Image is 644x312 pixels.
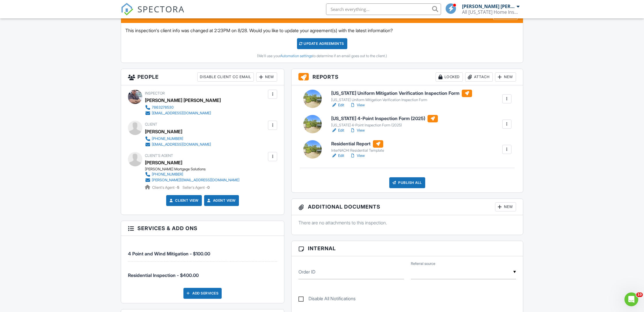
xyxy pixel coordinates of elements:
[145,96,221,105] div: [PERSON_NAME] [PERSON_NAME]
[145,177,239,183] a: [PERSON_NAME][EMAIL_ADDRESS][DOMAIN_NAME]
[128,240,277,262] li: Service: 4 Point and Wind Mitigation
[128,262,277,283] li: Service: Residential Inspection
[207,185,210,190] strong: 0
[177,185,179,190] strong: 5
[292,199,523,215] h3: Additional Documents
[152,105,174,110] div: 7863278530
[331,115,438,122] h6: [US_STATE] 4-Point Inspection Form (2025)
[145,136,211,142] a: [PHONE_NUMBER]
[495,72,516,82] div: New
[206,198,236,203] a: Agent View
[331,90,472,97] h6: [US_STATE] Uniform Mitigation Verification Inspection Form
[145,91,165,95] span: Inspector
[331,153,344,159] a: Edit
[145,105,216,110] a: 7863278530
[624,292,638,306] iframe: Intercom live chat
[183,288,222,299] div: Add Services
[495,202,516,211] div: New
[292,241,523,256] h3: Internal
[280,54,313,58] a: Automation settings
[350,128,365,133] a: View
[121,3,133,16] img: The Best Home Inspection Software - Spectora
[145,172,239,177] a: [PHONE_NUMBER]
[152,178,239,182] div: [PERSON_NAME][EMAIL_ADDRESS][DOMAIN_NAME]
[125,54,519,58] div: (We'll use your to determine if an email goes out to the client.)
[465,72,493,82] div: Attach
[152,185,180,190] span: Client's Agent -
[350,153,365,159] a: View
[121,221,284,236] h3: Services & Add ons
[152,111,211,115] div: [EMAIL_ADDRESS][DOMAIN_NAME]
[256,72,277,82] div: New
[298,296,356,303] label: Disable All Notifications
[636,292,643,297] span: 10
[128,272,199,278] span: Residential Inspection - $400.00
[298,219,516,226] p: There are no attachments to this inspection.
[331,115,438,128] a: [US_STATE] 4-Point Inspection Form (2025) [US_STATE] 4-Point Inspection Form (2025)
[145,153,173,158] span: Client's Agent
[331,98,472,102] div: [US_STATE] Uniform Mitigation Verification Inspection Form
[331,90,472,102] a: [US_STATE] Uniform Mitigation Verification Inspection Form [US_STATE] Uniform Mitigation Verifica...
[168,198,199,203] a: Client View
[145,158,182,167] a: [PERSON_NAME]
[331,140,384,153] a: Residential Report InterNACHI Residential Template
[183,185,210,190] span: Seller's Agent -
[331,102,344,108] a: Edit
[292,69,523,85] h3: Reports
[145,142,211,147] a: [EMAIL_ADDRESS][DOMAIN_NAME]
[326,3,441,15] input: Search everything...
[128,251,210,257] span: 4 Point and Wind Mitigation - $100.00
[436,72,463,82] div: Locked
[145,127,182,136] div: [PERSON_NAME]
[411,261,435,266] label: Referral source
[145,122,157,126] span: Client
[298,269,315,275] label: Order ID
[145,110,216,116] a: [EMAIL_ADDRESS][DOMAIN_NAME]
[152,172,183,177] div: [PHONE_NUMBER]
[331,128,344,133] a: Edit
[137,3,185,15] span: SPECTORA
[152,142,211,147] div: [EMAIL_ADDRESS][DOMAIN_NAME]
[297,38,347,49] div: Update Agreements
[197,72,254,82] div: Disable Client CC Email
[331,140,384,148] h6: Residential Report
[145,167,244,172] div: [PERSON_NAME] Mortgage Solutions
[121,23,523,63] div: This inspection's client info was changed at 2:23PM on 8/28. Would you like to update your agreem...
[121,69,284,85] h3: People
[462,9,520,15] div: All Florida Home Inspections
[331,123,438,128] div: [US_STATE] 4-Point Inspection Form (2025)
[462,3,515,9] div: [PERSON_NAME] [PERSON_NAME]
[152,136,183,141] div: [PHONE_NUMBER]
[389,177,425,188] div: Publish All
[121,8,185,20] a: SPECTORA
[350,102,365,108] a: View
[331,148,384,153] div: InterNACHI Residential Template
